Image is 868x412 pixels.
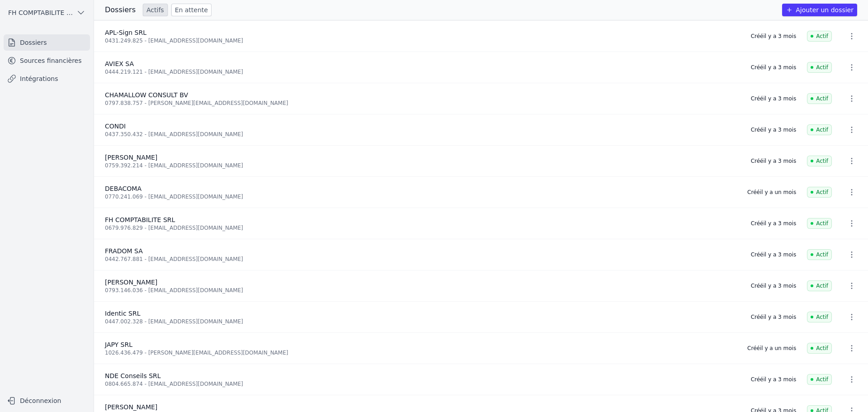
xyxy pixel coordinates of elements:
span: [PERSON_NAME] [105,279,157,286]
div: Créé il y a 3 mois [751,126,796,133]
div: 0442.767.881 - [EMAIL_ADDRESS][DOMAIN_NAME] [105,256,740,263]
span: JAPY SRL [105,341,132,348]
div: 0679.976.829 - [EMAIL_ADDRESS][DOMAIN_NAME] [105,224,740,232]
div: Créé il y a 3 mois [751,157,796,165]
div: 0770.241.069 - [EMAIL_ADDRESS][DOMAIN_NAME] [105,193,736,200]
span: Actif [807,156,832,166]
span: Actif [807,31,832,42]
div: 0797.838.757 - [PERSON_NAME][EMAIL_ADDRESS][DOMAIN_NAME] [105,99,740,107]
span: Actif [807,218,832,229]
button: Déconnexion [4,393,90,408]
div: 1026.436.479 - [PERSON_NAME][EMAIL_ADDRESS][DOMAIN_NAME] [105,349,736,356]
span: [PERSON_NAME] [105,154,157,161]
div: Créé il y a un mois [747,189,796,196]
span: Actif [807,93,832,104]
div: Créé il y a 3 mois [751,282,796,289]
span: Actif [807,62,832,73]
span: FRADOM SA [105,247,143,255]
span: Actif [807,280,832,291]
div: Créé il y a un mois [747,345,796,352]
span: Actif [807,374,832,385]
div: Créé il y a 3 mois [751,376,796,383]
div: 0437.350.432 - [EMAIL_ADDRESS][DOMAIN_NAME] [105,131,740,138]
div: 0759.392.214 - [EMAIL_ADDRESS][DOMAIN_NAME] [105,162,740,169]
div: Créé il y a 3 mois [751,220,796,227]
h3: Dossiers [105,5,136,15]
span: FH COMPTABILITE SRL [8,8,73,17]
div: Créé il y a 3 mois [751,64,796,71]
a: En attente [171,4,212,16]
span: Actif [807,124,832,135]
a: Actifs [143,4,168,16]
button: Ajouter un dossier [782,4,857,16]
span: NDE Conseils SRL [105,372,161,379]
a: Intégrations [4,71,90,87]
span: Identic SRL [105,310,140,317]
div: 0447.002.328 - [EMAIL_ADDRESS][DOMAIN_NAME] [105,318,740,325]
div: Créé il y a 3 mois [751,95,796,102]
div: 0444.219.121 - [EMAIL_ADDRESS][DOMAIN_NAME] [105,68,740,76]
span: Actif [807,249,832,260]
div: 0804.665.874 - [EMAIL_ADDRESS][DOMAIN_NAME] [105,380,740,388]
span: Actif [807,312,832,322]
span: DEBACOMA [105,185,142,192]
a: Sources financières [4,52,90,69]
span: CONDI [105,123,126,130]
a: Dossiers [4,34,90,51]
div: Créé il y a 3 mois [751,33,796,40]
span: AVIEX SA [105,60,134,67]
div: 0793.146.036 - [EMAIL_ADDRESS][DOMAIN_NAME] [105,287,740,294]
span: APL-Sign SRL [105,29,146,36]
span: [PERSON_NAME] [105,403,157,411]
button: FH COMPTABILITE SRL [4,5,90,20]
span: Actif [807,343,832,354]
div: 0431.249.825 - [EMAIL_ADDRESS][DOMAIN_NAME] [105,37,740,44]
div: Créé il y a 3 mois [751,251,796,258]
span: FH COMPTABILITE SRL [105,216,175,223]
span: CHAMALLOW CONSULT BV [105,91,188,99]
div: Créé il y a 3 mois [751,313,796,321]
span: Actif [807,187,832,198]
